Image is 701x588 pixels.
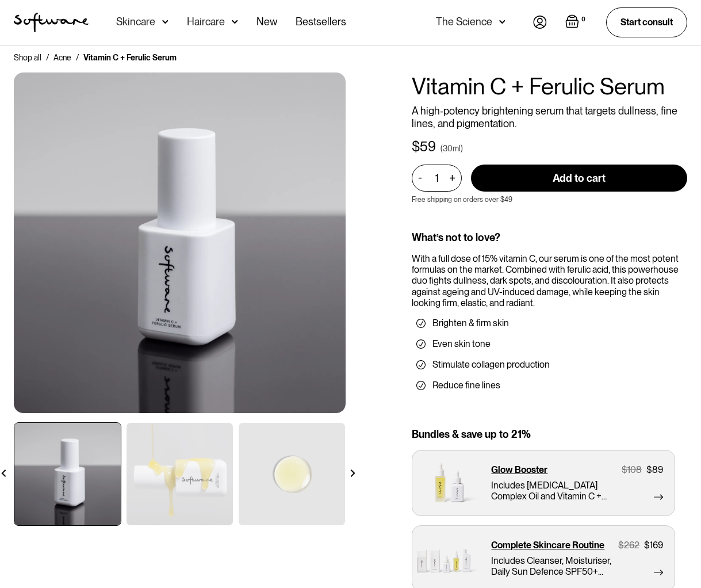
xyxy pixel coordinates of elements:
[162,16,168,28] img: arrow down
[627,464,642,475] div: 108
[116,16,155,28] div: Skincare
[420,139,436,155] div: 59
[412,196,512,204] p: Free shipping on orders over $49
[491,464,547,475] p: Glow Booster
[412,139,420,155] div: $
[187,16,225,28] div: Haircare
[418,171,426,184] div: -
[412,105,687,129] p: A high-potency brightening serum that targets dullness, fine lines, and pigmentation.
[412,428,687,441] div: Bundles & save up to 21%
[436,16,492,28] div: The Science
[440,143,463,154] div: (30ml)
[416,318,683,329] li: Brighten & firm skin
[14,52,41,63] a: Shop all
[491,555,622,577] p: Includes Cleanser, Moisturiser, Daily Sun Defence SPF50+ Vitamin C + Ferulic Serum, [MEDICAL_DATA...
[646,464,652,475] div: $
[412,72,687,100] h1: Vitamin C + Ferulic Serum
[622,464,627,475] div: $
[644,540,650,551] div: $
[14,72,346,413] img: Ceramide Moisturiser
[83,52,177,63] div: Vitamin C + Ferulic Serum
[14,13,89,32] a: home
[412,231,687,244] div: What’s not to love?
[412,253,687,308] div: With a full dose of 15% vitamin C, our serum is one of the most potent formulas on the market. Co...
[618,540,624,551] div: $
[650,540,663,551] div: 169
[652,464,663,475] div: 89
[416,359,683,371] li: Stimulate collagen production
[46,52,49,63] div: /
[565,14,588,30] a: Open empty cart
[606,7,687,37] a: Start consult
[76,52,79,63] div: /
[624,540,639,551] div: 262
[416,380,683,391] li: Reduce fine lines
[349,469,357,477] img: arrow right
[491,480,622,502] p: Includes [MEDICAL_DATA] Complex Oil and Vitamin C + Ferulic Serum
[14,13,89,32] img: Software Logo
[232,16,238,28] img: arrow down
[53,52,71,63] a: Acne
[579,14,588,25] div: 0
[471,165,687,192] input: Add to cart
[491,540,604,551] p: Complete Skincare Routine
[416,338,683,350] li: Even skin tone
[499,16,505,28] img: arrow down
[446,171,458,185] div: +
[412,450,675,516] a: Glow Booster$108$89Includes [MEDICAL_DATA] Complex Oil and Vitamin C + Ferulic Serum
